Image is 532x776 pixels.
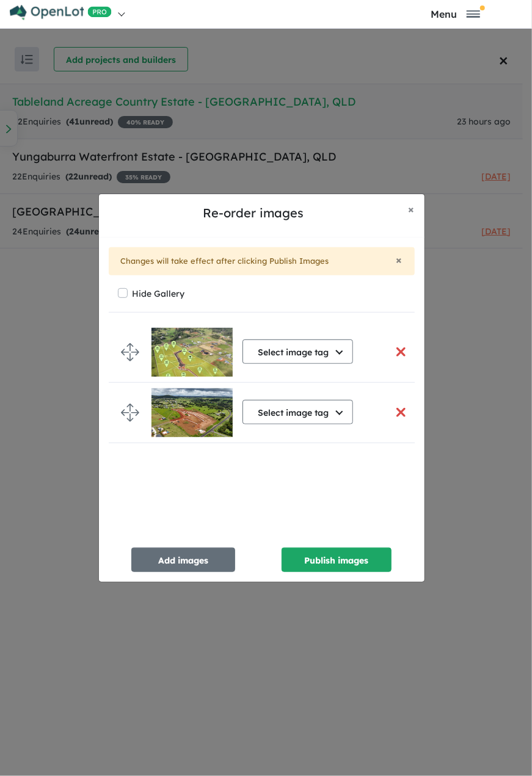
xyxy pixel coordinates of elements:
[133,285,185,302] label: Hide Gallery
[151,328,233,377] img: Tableland%20Acreage%20Country%20Estate%20-%20Peeramon___1749770410.jpg
[121,343,139,361] img: drag.svg
[10,5,112,20] img: Openlot PRO Logo White
[151,388,233,437] img: Tableland%20Acreage%20Country%20Estate%20-%20Peeramon___1749769638.jpg
[396,255,403,266] button: Close
[109,204,399,222] h5: Re-order images
[131,548,235,572] button: Add images
[242,339,353,364] button: Select image tag
[242,400,353,424] button: Select image tag
[409,202,415,216] span: ×
[392,8,520,20] button: Toggle navigation
[121,404,139,422] img: drag.svg
[109,247,415,275] div: Changes will take effect after clicking Publish Images
[282,548,392,572] button: Publish images
[396,253,403,267] span: ×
